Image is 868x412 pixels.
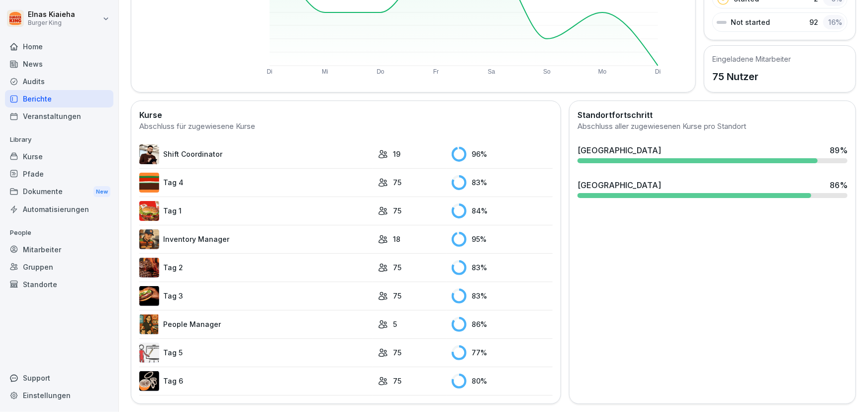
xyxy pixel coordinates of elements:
[393,319,397,329] p: 5
[5,183,113,201] div: Dokumente
[5,258,113,276] a: Gruppen
[452,345,553,360] div: 77 %
[578,179,661,191] div: [GEOGRAPHIC_DATA]
[809,17,818,27] p: 92
[433,68,439,75] text: Fr
[139,201,373,221] a: Tag 1
[139,173,373,193] a: Tag 4
[5,369,113,387] div: Support
[574,140,852,167] a: [GEOGRAPHIC_DATA]89%
[377,68,385,75] text: Do
[578,109,848,121] h2: Standortfortschritt
[393,177,401,188] p: 75
[5,165,113,183] a: Pfade
[139,314,373,334] a: People Manager
[712,69,791,84] p: 75 Nutzer
[139,343,159,363] img: vy1vuzxsdwx3e5y1d1ft51l0.png
[452,204,553,218] div: 84 %
[578,121,848,132] div: Abschluss aller zugewiesenen Kurse pro Standort
[28,10,75,19] p: Elnas Kiaieha
[5,183,113,201] a: DokumenteNew
[5,148,113,165] a: Kurse
[139,201,159,221] img: kxzo5hlrfunza98hyv09v55a.png
[139,229,159,249] img: o1h5p6rcnzw0lu1jns37xjxx.png
[712,54,791,64] h5: Eingeladene Mitarbeiter
[5,201,113,218] a: Automatisierungen
[5,387,113,404] a: Einstellungen
[452,175,553,190] div: 83 %
[139,173,159,193] img: a35kjdk9hf9utqmhbz0ibbvi.png
[139,314,159,334] img: xc3x9m9uz5qfs93t7kmvoxs4.png
[823,15,845,29] div: 16 %
[830,179,848,191] div: 86 %
[139,144,373,164] a: Shift Coordinator
[578,144,661,156] div: [GEOGRAPHIC_DATA]
[139,371,159,391] img: rvamvowt7cu6mbuhfsogl0h5.png
[5,55,113,73] a: News
[5,73,113,90] a: Audits
[544,68,551,75] text: So
[94,186,110,198] div: New
[5,241,113,258] a: Mitarbeiter
[139,258,373,278] a: Tag 2
[5,38,113,55] a: Home
[393,262,401,273] p: 75
[139,121,553,132] div: Abschluss für zugewiesene Kurse
[322,68,328,75] text: Mi
[452,147,553,162] div: 96 %
[139,343,373,363] a: Tag 5
[139,144,159,164] img: q4kvd0p412g56irxfxn6tm8s.png
[139,258,159,278] img: hzkj8u8nkg09zk50ub0d0otk.png
[656,68,661,75] text: Di
[139,286,373,306] a: Tag 3
[5,132,113,148] p: Library
[139,371,373,391] a: Tag 6
[452,260,553,275] div: 83 %
[574,175,852,202] a: [GEOGRAPHIC_DATA]86%
[488,68,495,75] text: Sa
[452,374,553,389] div: 80 %
[452,289,553,304] div: 83 %
[830,144,848,156] div: 89 %
[393,149,400,159] p: 19
[598,68,607,75] text: Mo
[139,109,553,121] h2: Kurse
[393,376,401,386] p: 75
[731,17,770,27] p: Not started
[393,291,401,301] p: 75
[452,317,553,332] div: 86 %
[393,206,401,216] p: 75
[28,19,75,26] p: Burger King
[393,347,401,358] p: 75
[267,68,272,75] text: Di
[139,286,159,306] img: cq6tslmxu1pybroki4wxmcwi.png
[139,229,373,249] a: Inventory Manager
[5,276,113,293] a: Standorte
[5,107,113,125] a: Veranstaltungen
[5,90,113,107] a: Berichte
[452,232,553,247] div: 95 %
[393,234,400,244] p: 18
[5,225,113,241] p: People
